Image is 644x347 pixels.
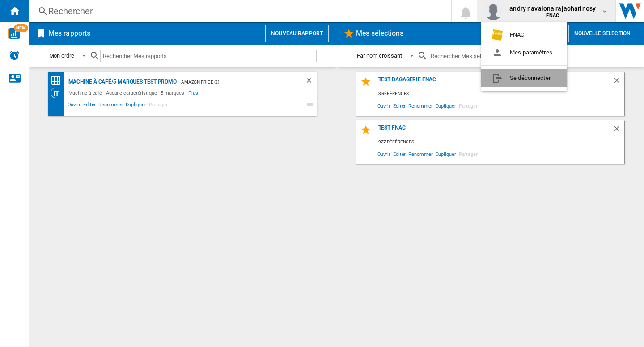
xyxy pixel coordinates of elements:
[481,69,567,87] button: Se déconnecter
[481,44,567,62] button: Mes paramètres
[481,26,567,44] button: FNAC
